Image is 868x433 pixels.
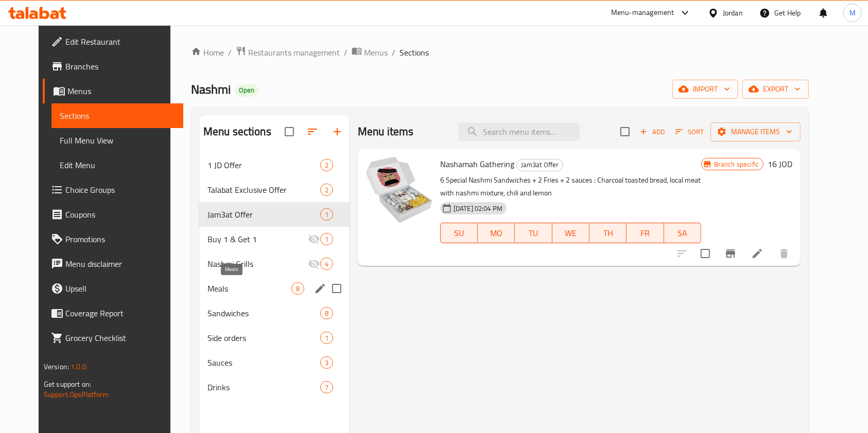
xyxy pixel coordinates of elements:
div: Jordan [723,7,743,19]
span: Coverage Report [65,307,176,319]
button: SA [664,223,701,243]
span: Add item [636,124,669,140]
span: 1.0.0 [71,360,86,373]
span: 1 [321,234,333,244]
span: Select all sections [279,121,300,142]
div: Menu-management [611,7,674,19]
a: Support.OpsPlatform [44,388,109,401]
a: Menus [43,79,184,103]
div: 1 JD Offer [207,159,320,171]
div: Jam3at Offer1 [199,202,350,227]
img: Nashamah Gathering [366,157,432,223]
button: Add section [325,119,350,144]
a: Branches [43,54,184,79]
button: delete [772,241,796,266]
span: Choice Groups [65,184,176,196]
span: Nashamah Gathering [440,156,514,172]
a: Full Menu View [51,128,184,153]
a: Coverage Report [43,301,184,326]
a: Edit Menu [51,153,184,177]
button: Add [636,124,669,140]
span: WE [557,226,585,241]
span: Version: [44,360,69,373]
span: Nashmi [191,78,231,101]
li: / [228,46,232,59]
button: TH [589,223,627,243]
span: Branches [65,60,176,73]
div: 1 JD Offer2 [199,153,350,177]
button: Sort [673,124,706,140]
span: Add [638,126,666,138]
span: TH [594,226,622,241]
div: items [320,159,333,171]
div: Nashmi Grills4 [199,251,350,276]
span: Buy 1 & Get 1 [207,233,308,245]
span: Sandwiches [207,307,320,319]
div: Jam3at Offer [516,159,563,171]
div: Meals8edit [199,276,350,301]
button: export [742,80,809,99]
span: 1 [321,210,333,220]
span: Nashmi Grills [207,258,308,270]
a: Menus [352,46,388,59]
span: Sauces [207,356,320,369]
span: 3 [321,358,333,368]
div: items [320,381,333,393]
nav: breadcrumb [191,46,809,59]
span: M [849,7,856,19]
span: Get support on: [44,377,91,391]
li: / [392,46,395,59]
span: Coupons [65,208,176,221]
button: FR [627,223,664,243]
a: Menu disclaimer [43,251,184,276]
span: 1 [321,333,333,343]
span: 8 [321,309,333,318]
span: 7 [321,383,333,392]
button: Branch-specific-item [718,241,743,266]
p: 6 Special Nashmi Sandwiches + 2 Fries + 2 sauces : Charcoal toasted bread, local meat with nashmi... [440,174,701,200]
div: items [320,258,333,270]
span: Open [235,86,258,95]
span: FR [631,226,659,241]
span: Side orders [207,332,320,344]
div: items [320,208,333,221]
div: items [320,356,333,369]
div: Buy 1 & Get 11 [199,227,350,251]
h2: Menu sections [203,124,271,139]
a: Grocery Checklist [43,326,184,350]
div: Side orders1 [199,326,350,350]
h6: 16 JOD [768,157,792,171]
span: Jam3at Offer [517,159,563,171]
div: Jam3at Offer [207,208,320,221]
span: export [751,83,801,96]
a: Coupons [43,202,184,227]
span: Restaurants management [248,46,340,59]
span: Select to update [695,243,716,264]
span: Menus [364,46,388,59]
button: WE [552,223,589,243]
a: Edit Restaurant [43,29,184,54]
button: Manage items [710,122,801,141]
span: Sort [675,126,704,138]
button: import [672,80,738,99]
span: Edit Restaurant [65,35,176,48]
span: [DATE] 02:04 PM [449,204,507,213]
div: Talabat Exclusive Offer2 [199,177,350,202]
span: Menu disclaimer [65,258,176,270]
div: items [291,282,304,295]
span: 8 [292,284,304,294]
div: Open [235,84,258,97]
div: items [320,184,333,196]
span: MO [482,226,511,241]
button: edit [313,281,328,296]
div: Sandwiches8 [199,301,350,326]
button: TU [515,223,552,243]
svg: Inactive section [308,258,320,270]
span: Talabat Exclusive Offer [207,184,320,196]
span: Drinks [207,381,320,393]
span: Menus [67,85,176,97]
